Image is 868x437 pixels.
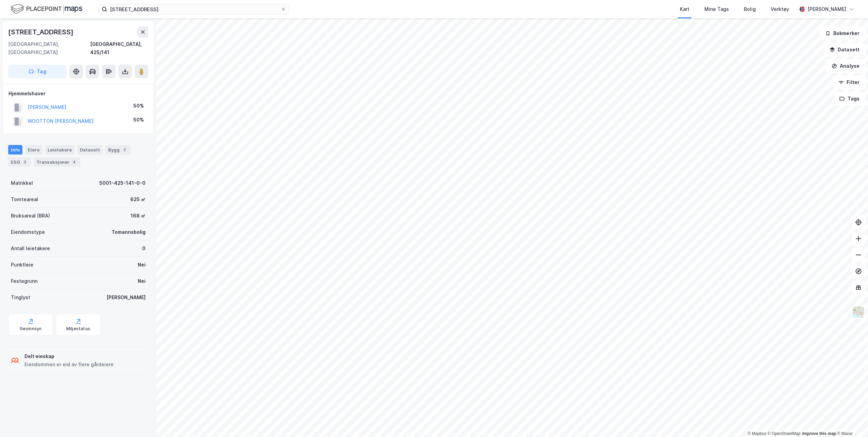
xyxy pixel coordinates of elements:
div: Bolig [744,5,756,13]
div: Delt eieskap [24,352,114,360]
div: 4 [71,159,78,165]
div: 625 ㎡ [130,195,146,204]
a: Improve this map [802,431,836,436]
div: 3 [21,159,28,165]
div: Antall leietakere [11,244,50,253]
div: Tinglyst [11,293,30,302]
iframe: Chat Widget [834,404,868,437]
div: Matrikkel [11,179,33,187]
button: Analyse [826,59,865,73]
button: Tag [8,65,67,78]
div: 50% [133,116,144,124]
img: Z [852,306,865,319]
div: Nei [138,261,146,269]
div: Tomannsbolig [112,228,146,236]
div: Eiendommen er eid av flere gårdeiere [24,360,114,369]
div: [STREET_ADDRESS] [8,27,75,37]
button: Tags [834,92,865,106]
div: [PERSON_NAME] [106,293,146,302]
button: Datasett [824,43,865,56]
input: Søk på adresse, matrikkel, gårdeiere, leietakere eller personer [107,4,281,14]
div: Info [8,145,22,155]
div: Leietakere [45,145,74,155]
a: OpenStreetMap [768,431,801,436]
div: Bygg [105,145,131,155]
div: 50% [133,102,144,110]
div: 2 [121,146,128,153]
div: Geoinnsyn [20,326,42,331]
div: Verktøy [771,5,789,13]
div: Mine Tags [704,5,729,13]
button: Filter [833,76,865,89]
div: [PERSON_NAME] [807,5,846,13]
div: Hjemmelshaver [9,90,148,98]
div: Tomteareal [11,195,38,204]
div: Eiendomstype [11,228,45,236]
div: [GEOGRAPHIC_DATA], [GEOGRAPHIC_DATA] [8,40,90,56]
div: 168 ㎡ [131,212,146,220]
div: Festegrunn [11,277,37,285]
img: logo.f888ab2527a4732fd821a326f86c7f29.svg [11,3,82,15]
a: Mapbox [748,431,766,436]
div: Miljøstatus [66,326,90,331]
div: [GEOGRAPHIC_DATA], 425/141 [90,40,148,56]
button: Bokmerker [819,27,865,40]
div: Kart [680,5,689,13]
div: Punktleie [11,261,33,269]
div: Datasett [77,145,103,155]
div: Bruksareal (BRA) [11,212,50,220]
div: 5001-425-141-0-0 [99,179,146,187]
div: 0 [142,244,146,253]
div: Nei [138,277,146,285]
div: Transaksjoner [34,157,80,167]
div: ESG [8,157,31,167]
div: Eiere [25,145,42,155]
